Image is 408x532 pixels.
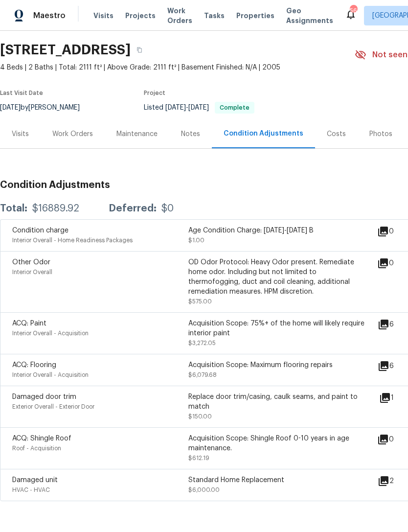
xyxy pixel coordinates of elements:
div: Standard Home Replacement [188,475,364,485]
span: Work Orders [167,6,192,25]
span: Damaged unit [12,477,58,484]
div: 56 [350,6,357,16]
div: Replace door trim/casing, caulk seams, and paint to match [188,392,364,412]
span: Other Odor [12,259,50,266]
span: Roof - Acquisition [12,445,61,451]
div: Maintenance [116,129,158,139]
span: $3,272.05 [188,340,216,346]
span: Maestro [33,11,66,21]
div: Costs [327,129,346,139]
div: Acquisition Scope: 75%+ of the home will likely require interior paint [188,319,364,338]
span: $6,079.68 [188,372,217,378]
div: Acquisition Scope: Maximum flooring repairs [188,360,364,370]
span: Visits [93,11,113,21]
span: - [165,104,209,111]
span: Interior Overall - Acquisition [12,330,89,336]
span: $612.19 [188,455,209,461]
span: Interior Overall [12,269,52,275]
div: Acquisition Scope: Shingle Roof 0-10 years in age maintenance. [188,434,364,453]
span: Project [144,90,165,96]
div: Visits [12,129,29,139]
div: $16889.92 [32,204,79,213]
span: [DATE] [165,104,186,111]
div: OD Odor Protocol: Heavy Odor present. Remediate home odor. Including but not limited to thermofog... [188,257,364,297]
span: Condition charge [12,227,68,234]
span: $1.00 [188,237,204,243]
span: Projects [125,11,156,21]
span: Damaged door trim [12,393,76,400]
span: Tasks [204,12,225,19]
span: ACQ: Shingle Roof [12,435,71,442]
div: Condition Adjustments [224,129,303,139]
button: Copy Address [131,41,148,59]
div: Age Condition Charge: [DATE]-[DATE] B [188,226,364,235]
span: Interior Overall - Acquisition [12,372,89,378]
span: ACQ: Paint [12,320,46,327]
div: Deferred: [109,204,157,213]
span: $6,000.00 [188,487,220,493]
span: Geo Assignments [286,6,333,25]
span: HVAC - HVAC [12,487,50,493]
span: ACQ: Flooring [12,362,56,369]
span: Listed [144,104,254,111]
span: Complete [216,105,253,111]
div: Work Orders [52,129,93,139]
div: Photos [369,129,392,139]
span: $575.00 [188,299,212,304]
div: $0 [161,204,174,213]
span: Interior Overall - Home Readiness Packages [12,237,133,243]
span: Properties [236,11,274,21]
div: Notes [181,129,200,139]
span: Exterior Overall - Exterior Door [12,404,94,410]
span: $150.00 [188,414,212,419]
span: [DATE] [188,104,209,111]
